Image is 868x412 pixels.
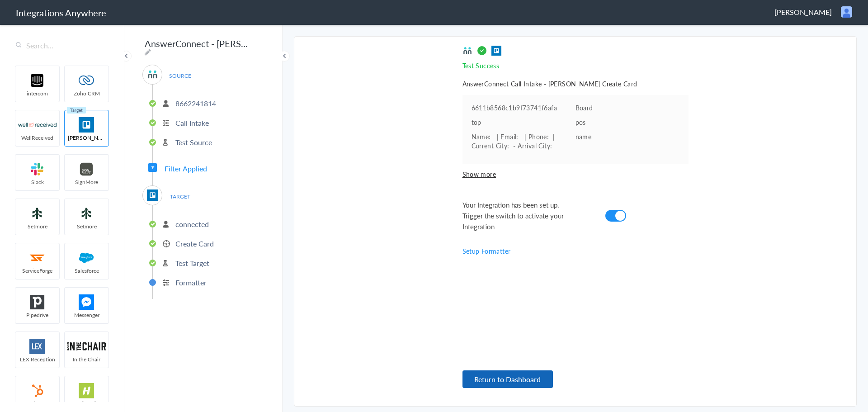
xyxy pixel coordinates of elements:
[9,37,115,54] input: Search...
[462,370,553,388] button: Return to Dashboard
[67,339,106,354] img: inch-logo.svg
[15,400,59,407] span: HubSpot
[65,400,108,407] span: HelloSells
[67,73,106,88] img: zoho-logo.svg
[462,199,580,232] span: Your Integration has been set up. Trigger the switch to activate your Integration
[67,383,106,398] img: hs-app-logo.svg
[576,132,679,141] p: name
[175,219,209,229] p: connected
[67,250,106,265] img: salesforce-logo.svg
[18,161,57,177] img: slack-logo.svg
[175,258,209,268] p: Test Target
[163,190,197,203] span: TARGET
[163,70,197,82] span: SOURCE
[18,117,57,133] img: wr-logo.svg
[18,383,57,398] img: hubspot-logo.svg
[576,103,679,112] p: Board
[15,134,59,142] span: WellReceived
[67,294,106,310] img: FBM.png
[15,355,59,363] span: LEX Reception
[774,7,832,17] span: [PERSON_NAME]
[462,46,472,56] img: source
[841,6,852,18] img: user.png
[67,161,106,177] img: signmore-logo.png
[165,163,207,174] span: Filter Applied
[472,118,576,127] pre: top
[147,69,158,80] img: answerconnect-logo.svg
[18,294,57,310] img: pipedrive.png
[462,79,689,88] h5: AnswerConnect Call Intake - [PERSON_NAME] Create Card
[16,6,106,19] h1: Integrations Anywhere
[65,178,108,186] span: SignMore
[18,73,57,88] img: intercom-logo.svg
[65,267,108,275] span: Salesforce
[67,206,106,221] img: setmoreNew.jpg
[462,170,689,179] span: Show more
[18,339,57,354] img: lex-app-logo.svg
[147,189,158,201] img: trello.png
[175,277,207,288] p: Formatter
[18,206,57,221] img: setmoreNew.jpg
[65,134,108,142] span: [PERSON_NAME]
[15,178,59,186] span: Slack
[15,223,59,230] span: Setmore
[15,311,59,319] span: Pipedrive
[18,250,57,265] img: serviceforge-icon.png
[175,137,212,147] p: Test Source
[15,267,59,275] span: ServiceForge
[65,355,108,363] span: In the Chair
[15,90,59,97] span: intercom
[175,118,209,128] p: Call Intake
[472,132,576,150] pre: Name: | Email: | Phone: | Current City: - Arrival City:
[65,90,108,97] span: Zoho CRM
[472,103,576,112] pre: 6611b8568c1b9f73741f6afa
[65,223,108,230] span: Setmore
[462,61,689,70] p: Test Success
[576,118,679,127] p: pos
[175,238,214,249] p: Create Card
[67,117,106,133] img: trello.png
[175,98,216,109] p: 8662241814
[462,246,511,256] a: Setup Formatter
[491,46,501,56] img: target
[65,311,108,319] span: Messenger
